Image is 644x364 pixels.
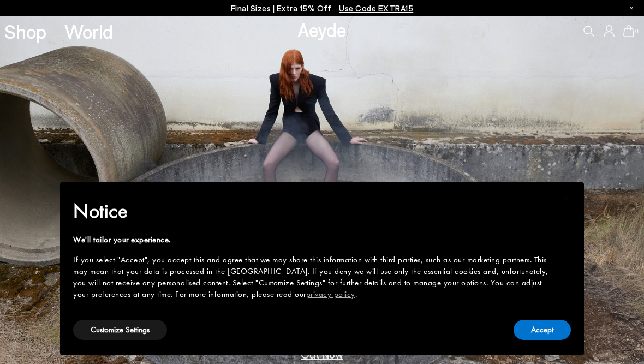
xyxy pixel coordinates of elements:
a: World [64,22,113,41]
button: Accept [514,320,571,340]
a: 0 [623,25,634,37]
div: We'll tailor your experience. [73,234,553,246]
span: × [563,190,570,207]
button: Customize Settings [73,320,167,340]
h2: Notice [73,197,553,225]
a: privacy policy [306,289,355,300]
a: Aeyde [297,18,347,41]
button: Close this notice [553,186,580,212]
p: Final Sizes | Extra 15% Off [231,2,414,15]
span: 0 [634,28,640,34]
span: Navigate to /collections/ss25-final-sizes [339,3,413,13]
div: If you select "Accept", you accept this and agree that we may share this information with third p... [73,254,553,300]
a: Shop [4,22,46,41]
